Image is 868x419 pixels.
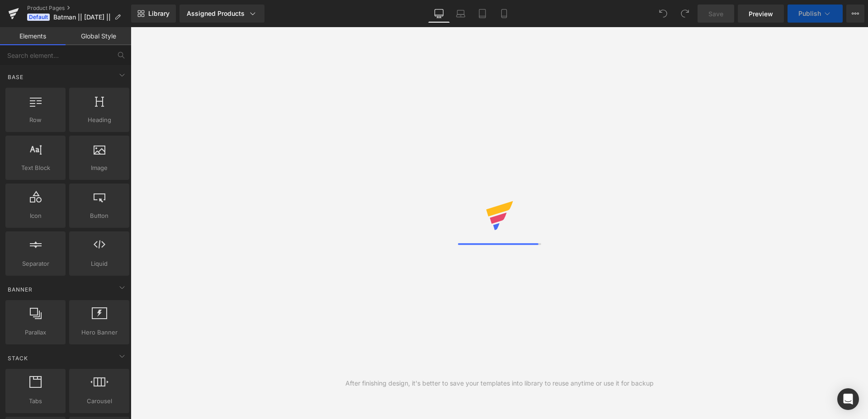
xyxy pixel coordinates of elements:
span: Stack [7,354,29,363]
span: Button [72,211,127,221]
span: Row [8,115,63,125]
a: Product Pages [27,5,131,12]
span: Parallax [8,328,63,337]
span: Separator [8,259,63,268]
a: Tablet [472,5,493,23]
span: Tabs [8,396,63,406]
button: Publish [788,5,843,23]
button: Redo [676,5,694,23]
a: Mobile [493,5,515,23]
span: Heading [72,115,127,125]
span: Text Block [8,163,63,173]
div: Open Intercom Messenger [837,388,859,410]
span: Hero Banner [72,328,127,337]
span: Image [72,163,127,173]
button: More [846,5,864,23]
span: Library [148,9,170,18]
span: Batman || [DATE] || [53,14,111,21]
span: Carousel [72,396,127,406]
a: Desktop [428,5,450,23]
a: Laptop [450,5,472,23]
div: Assigned Products [187,9,257,18]
span: Liquid [72,259,127,268]
span: Banner [7,285,33,294]
a: Global Style [66,27,131,45]
div: After finishing design, it's better to save your templates into library to reuse anytime or use i... [345,378,654,388]
span: Default [27,14,50,21]
span: Save [708,9,723,19]
span: Publish [798,10,821,17]
span: Icon [8,211,63,221]
span: Base [7,73,24,81]
button: Undo [654,5,672,23]
a: New Library [131,5,176,23]
a: Preview [738,5,784,23]
span: Preview [749,9,773,19]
